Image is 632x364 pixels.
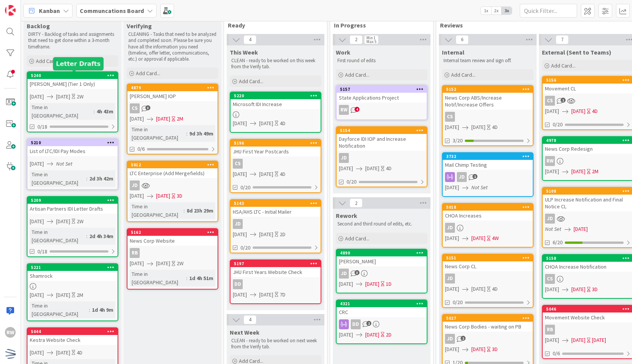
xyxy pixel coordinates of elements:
[350,198,363,208] span: 2
[130,202,184,219] div: Time in [GEOGRAPHIC_DATA]
[339,153,349,163] div: JD
[350,35,363,44] span: 2
[131,162,218,168] div: 5012
[127,22,152,30] span: Verifying
[186,129,187,138] span: :
[446,87,533,92] div: 5152
[234,201,321,206] div: 5143
[445,112,455,122] div: CS
[231,58,320,70] p: CLEAN - ready to be worked on this week from the Verify tab.
[443,211,533,221] div: CHOA Increases
[27,204,118,214] div: Artisan Partners IDI Letter Drafts
[231,140,321,147] div: 5196
[443,153,533,170] div: 3732Mail Chimp Testing
[445,274,455,283] div: JD
[492,345,498,353] div: 3D
[339,105,349,115] div: RW
[337,93,427,103] div: State Applications Project
[131,230,218,235] div: 5162
[446,205,533,210] div: 5018
[471,123,485,131] span: [DATE]
[56,291,70,299] span: [DATE]
[233,119,247,127] span: [DATE]
[30,291,44,299] span: [DATE]
[443,254,533,271] div: 5151News Corp CL
[231,200,321,207] div: 5143
[231,92,321,109] div: 5220Microsoft IDI Increase
[456,35,469,44] span: 6
[259,291,273,299] span: [DATE]
[457,172,467,182] div: JD
[337,86,427,103] div: 5157State Applications Project
[30,217,44,225] span: [DATE]
[231,219,321,229] div: JD
[337,86,427,93] div: 5157
[177,115,183,123] div: 2M
[520,4,577,18] input: Quick Filter...
[453,298,463,306] span: 0/20
[127,161,218,178] div: 5012LTC Enterprise (Add Mergefields)
[27,197,118,204] div: 5209
[27,72,118,79] div: 5240
[30,103,94,120] div: Time in [GEOGRAPHIC_DATA]
[337,269,427,279] div: JD
[233,219,243,229] div: JD
[545,225,561,232] i: Not Set
[233,230,247,238] span: [DATE]
[501,7,512,14] span: 3x
[442,48,464,56] span: Internal
[127,91,218,101] div: [PERSON_NAME] IOP
[443,204,533,221] div: 5018CHOA Increases
[37,248,47,256] span: 0/18
[36,58,60,64] span: Add Card...
[336,48,350,56] span: Work
[89,306,90,314] span: :
[337,134,427,151] div: Dayforce IDI IOP and Increase Notification
[145,105,150,110] span: 3
[31,73,118,78] div: 5240
[80,7,144,14] b: Communcations Board
[177,192,182,200] div: 3D
[492,234,499,242] div: 4W
[131,85,218,90] div: 4879
[592,168,598,176] div: 2M
[443,86,533,110] div: 5152News Corp ABS/Increase Notif/Increase Offers
[127,229,218,236] div: 5162
[451,71,476,78] span: Add Card...
[77,291,83,299] div: 2M
[156,192,170,200] span: [DATE]
[130,248,140,258] div: RB
[337,300,427,317] div: 4321CRC
[231,200,321,217] div: 5143HSA/AHS LTC - Initial Mailer
[545,107,559,115] span: [DATE]
[592,285,598,293] div: 3D
[243,315,256,324] span: 4
[443,160,533,170] div: Mail Chimp Testing
[445,285,459,293] span: [DATE]
[365,280,379,288] span: [DATE]
[31,265,118,270] div: 5221
[156,259,170,267] span: [DATE]
[31,329,118,334] div: 5044
[337,153,427,163] div: JD
[186,274,187,282] span: :
[386,280,392,288] div: 1D
[443,58,532,64] p: Internal team review and sign off.
[94,107,95,116] span: :
[231,147,321,156] div: JHU First Year Postcards
[185,206,215,215] div: 8d 23h 29m
[27,22,50,30] span: Backlog
[553,121,563,129] span: 0/20
[30,301,89,318] div: Time in [GEOGRAPHIC_DATA]
[337,221,426,227] p: Second and third round of edits, etc.
[27,146,118,156] div: List of LTC/IDI Pay Modes
[443,93,533,110] div: News Corp ABS/Increase Notif/Increase Offers
[27,271,118,281] div: Shamrock
[345,235,369,242] span: Add Card...
[30,228,86,245] div: Time in [GEOGRAPHIC_DATA]
[27,328,118,335] div: 5044
[37,123,47,131] span: 0/18
[445,123,459,131] span: [DATE]
[77,93,84,101] div: 2W
[339,269,349,279] div: JD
